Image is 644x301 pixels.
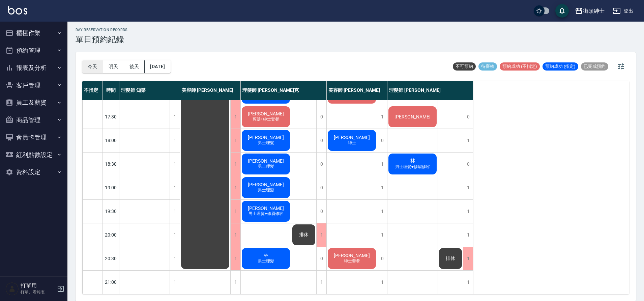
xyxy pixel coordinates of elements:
div: 1 [170,153,180,176]
div: 理髮師 [PERSON_NAME] [387,81,473,100]
h5: 打單用 [21,282,55,289]
span: [PERSON_NAME] [246,182,285,187]
img: Person [5,282,19,296]
button: 會員卡管理 [3,129,65,146]
p: 打單、看報表 [21,289,55,295]
div: 1 [316,223,326,247]
div: 0 [463,105,473,129]
div: 20:00 [103,223,119,247]
div: 0 [316,105,326,129]
div: 1 [170,200,180,223]
span: [PERSON_NAME] [246,158,285,164]
div: 1 [463,247,473,270]
div: 1 [230,105,240,129]
div: 18:30 [103,152,119,176]
button: 後天 [124,60,145,73]
div: 0 [377,247,387,270]
span: 排休 [298,232,310,238]
div: 1 [170,247,180,270]
div: 1 [170,129,180,152]
button: 商品管理 [3,111,65,129]
span: [PERSON_NAME] [393,114,432,119]
span: 已完成預約 [581,63,608,70]
button: 明天 [103,60,124,73]
div: 1 [230,129,240,152]
div: 1 [463,271,473,294]
div: 1 [230,271,240,294]
span: [PERSON_NAME] [246,135,285,140]
div: 1 [170,105,180,129]
div: 理髮師 知樂 [119,81,180,100]
span: [PERSON_NAME] [332,135,371,140]
span: 男士理髮 [257,187,275,193]
div: 1 [377,223,387,247]
span: 待審核 [478,63,497,70]
div: 0 [463,153,473,176]
div: 0 [316,153,326,176]
span: 男士理髮+修眉修容 [247,211,285,217]
span: 預約成功 (不指定) [500,63,540,70]
h3: 單日預約紀錄 [76,35,128,44]
div: 0 [377,129,387,152]
div: 美容師 [PERSON_NAME] [180,81,241,100]
button: 資料設定 [3,163,65,181]
div: 1 [377,176,387,199]
div: 理髮師 [PERSON_NAME]克 [241,81,327,100]
div: 0 [316,176,326,199]
span: 男士理髮 [257,140,275,146]
div: 1 [377,105,387,129]
div: 17:30 [103,105,119,129]
span: 林 [262,252,270,258]
button: 登出 [610,5,636,17]
span: 不可預約 [453,63,476,70]
div: 1 [170,271,180,294]
div: 0 [316,129,326,152]
div: 1 [377,153,387,176]
div: 美容師 [PERSON_NAME] [327,81,387,100]
div: 1 [230,223,240,247]
div: 19:30 [103,199,119,223]
div: 1 [230,176,240,199]
div: 1 [377,271,387,294]
div: 1 [463,176,473,199]
div: 21:00 [103,270,119,294]
div: 1 [170,223,180,247]
button: 客戶管理 [3,77,65,94]
div: 1 [230,153,240,176]
button: 預約管理 [3,42,65,59]
div: 時間 [103,81,119,100]
span: 紳士套餐 [343,258,361,264]
div: 街頭紳士 [583,7,605,15]
div: 1 [230,247,240,270]
div: 1 [463,129,473,152]
span: 男士理髮 [257,258,275,264]
div: 0 [316,247,326,270]
button: 紅利點數設定 [3,146,65,164]
div: 1 [170,176,180,199]
span: 男士理髮+修眉修容 [394,164,431,170]
span: [PERSON_NAME] [246,206,285,211]
span: 紳士 [347,140,357,146]
div: 1 [230,200,240,223]
div: 不指定 [82,81,103,100]
div: 1 [316,271,326,294]
button: [DATE] [145,60,170,73]
button: 櫃檯作業 [3,24,65,42]
span: 林 [409,158,416,164]
span: 男士理髮 [257,164,275,169]
div: 1 [463,223,473,247]
span: 預約成功 (指定) [543,63,578,70]
span: 排休 [444,255,457,262]
span: [PERSON_NAME] [332,253,371,258]
div: 1 [377,200,387,223]
img: Logo [8,6,27,15]
span: [PERSON_NAME] [246,111,285,116]
button: 今天 [82,60,103,73]
span: 剪髮+紳士套餐 [251,116,281,122]
button: 街頭紳士 [572,4,607,18]
div: 1 [463,200,473,223]
button: save [555,4,569,18]
h2: day Reservation records [76,28,128,32]
button: 員工及薪資 [3,94,65,111]
div: 0 [316,200,326,223]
